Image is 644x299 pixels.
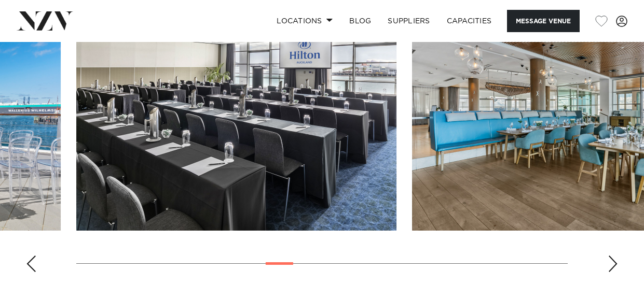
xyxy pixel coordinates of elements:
[268,10,341,32] a: Locations
[439,10,500,32] a: Capacities
[379,10,438,32] a: SUPPLIERS
[507,10,580,32] button: Message Venue
[341,10,379,32] a: BLOG
[17,11,73,30] img: nzv-logo.png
